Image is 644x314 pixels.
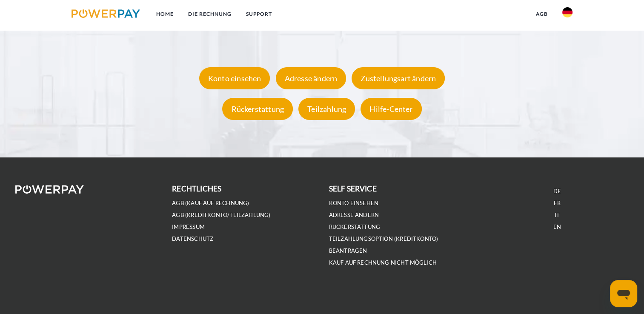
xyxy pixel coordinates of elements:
a: EN [553,223,561,231]
a: Teilzahlungsoption (KREDITKONTO) beantragen [329,235,438,254]
img: de [562,7,572,17]
a: Home [149,6,181,22]
a: DIE RECHNUNG [181,6,239,22]
a: DATENSCHUTZ [172,235,213,243]
a: Adresse ändern [274,74,349,83]
a: Rückerstattung [220,105,295,114]
div: Teilzahlung [298,98,355,120]
img: logo-powerpay-white.svg [15,185,84,194]
a: Teilzahlung [296,105,357,114]
a: Zustellungsart ändern [349,74,447,83]
a: DE [553,188,561,195]
a: SUPPORT [239,6,279,22]
a: Hilfe-Center [358,105,424,114]
a: IT [555,211,560,219]
a: AGB (Kreditkonto/Teilzahlung) [172,211,270,219]
b: self service [329,184,377,193]
a: agb [529,6,555,22]
iframe: Schaltfläche zum Öffnen des Messaging-Fensters [610,280,637,307]
a: Rückerstattung [329,223,381,231]
a: Konto einsehen [197,74,272,83]
div: Adresse ändern [276,68,346,90]
div: Zustellungsart ändern [352,68,445,90]
a: AGB (Kauf auf Rechnung) [172,200,249,207]
img: logo-powerpay.svg [72,9,140,18]
div: Konto einsehen [199,68,270,90]
div: Rückerstattung [222,98,293,120]
b: rechtliches [172,184,221,193]
a: Kauf auf Rechnung nicht möglich [329,259,437,266]
a: Konto einsehen [329,200,379,207]
div: Hilfe-Center [361,98,421,120]
a: FR [554,200,560,207]
a: IMPRESSUM [172,223,205,231]
a: Adresse ändern [329,211,379,219]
